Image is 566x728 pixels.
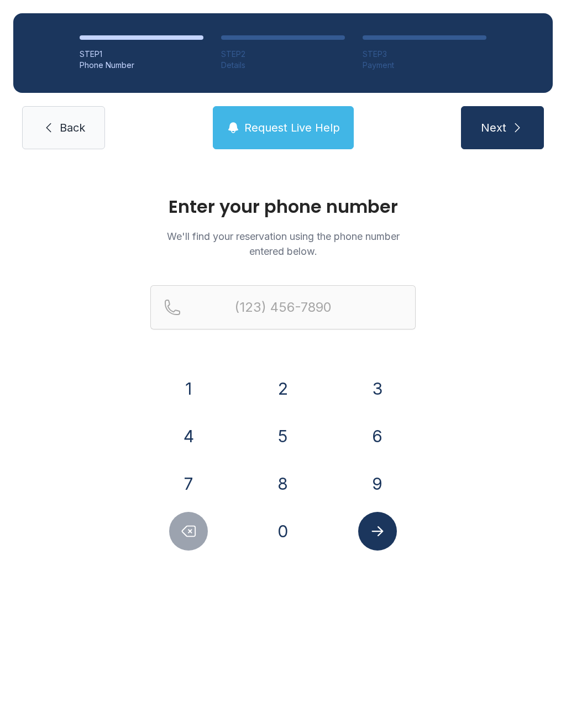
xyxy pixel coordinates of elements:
[264,464,302,503] button: 8
[80,60,203,71] div: Phone Number
[358,512,397,551] button: Submit lookup form
[150,285,416,329] input: Reservation phone number
[221,49,345,60] div: STEP 2
[363,60,486,71] div: Payment
[169,512,208,551] button: Delete number
[264,369,302,408] button: 2
[264,512,302,551] button: 0
[358,369,397,408] button: 3
[60,120,85,135] span: Back
[150,229,416,259] p: We'll find your reservation using the phone number entered below.
[169,417,208,455] button: 4
[169,464,208,503] button: 7
[363,49,486,60] div: STEP 3
[169,369,208,408] button: 1
[358,417,397,455] button: 6
[150,198,416,216] h1: Enter your phone number
[244,120,340,135] span: Request Live Help
[221,60,345,71] div: Details
[264,417,302,455] button: 5
[80,49,203,60] div: STEP 1
[481,120,506,135] span: Next
[358,464,397,503] button: 9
